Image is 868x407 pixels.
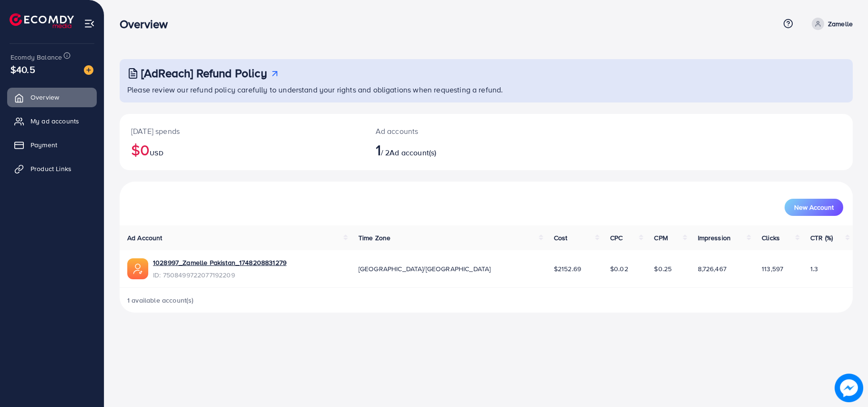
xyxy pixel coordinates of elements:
[828,18,853,30] p: Zamelle
[31,164,71,173] span: Product Links
[610,233,623,243] span: CPC
[762,233,780,243] span: Clicks
[7,135,97,154] a: Payment
[610,264,628,274] span: $0.02
[120,17,175,31] h3: Overview
[153,258,286,267] a: 1028997_Zamelle Pakistan_1748208831279
[554,233,568,243] span: Cost
[84,18,95,29] img: menu
[7,159,97,178] a: Product Links
[31,140,57,150] span: Payment
[10,13,74,28] img: logo
[10,62,35,76] span: $40.5
[131,125,353,137] p: [DATE] spends
[808,18,853,30] a: Zamelle
[150,148,163,158] span: USD
[389,147,436,158] span: Ad account(s)
[810,233,833,243] span: CTR (%)
[835,374,863,402] img: image
[7,88,97,107] a: Overview
[141,66,267,80] h3: [AdReach] Refund Policy
[654,264,672,274] span: $0.25
[127,258,148,279] img: ic-ads-acc.e4c84228.svg
[31,116,79,126] span: My ad accounts
[810,264,818,274] span: 1.3
[127,295,194,305] span: 1 available account(s)
[698,233,731,243] span: Impression
[358,264,491,274] span: [GEOGRAPHIC_DATA]/[GEOGRAPHIC_DATA]
[794,204,834,211] span: New Account
[785,199,843,216] button: New Account
[762,264,783,274] span: 113,597
[84,65,93,75] img: image
[127,233,163,243] span: Ad Account
[698,264,726,274] span: 8,726,467
[358,233,390,243] span: Time Zone
[376,139,381,161] span: 1
[31,92,59,102] span: Overview
[10,52,62,62] span: Ecomdy Balance
[131,141,353,159] h2: $0
[7,112,97,131] a: My ad accounts
[153,270,286,280] span: ID: 7508499722077192209
[554,264,581,274] span: $2152.69
[127,84,847,95] p: Please review our refund policy carefully to understand your rights and obligations when requesti...
[376,141,536,159] h2: / 2
[654,233,667,243] span: CPM
[376,125,536,137] p: Ad accounts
